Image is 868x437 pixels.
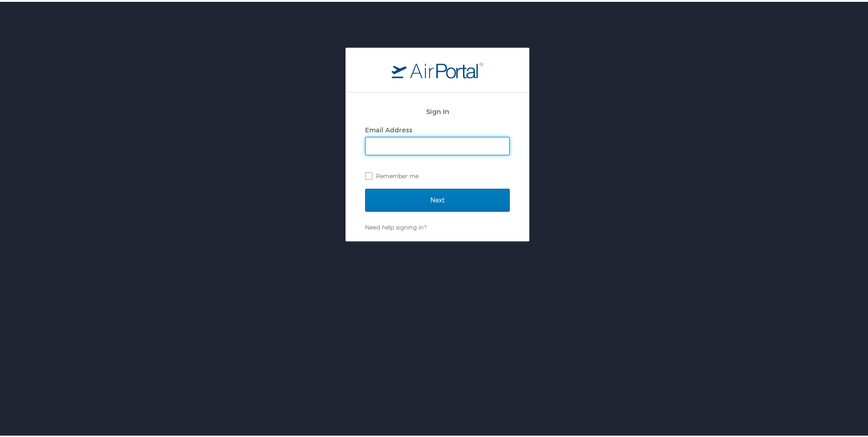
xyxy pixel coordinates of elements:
input: Next [365,187,510,210]
h2: Sign In [365,104,510,115]
a: Need help signing in? [365,222,426,229]
label: Email Address [365,124,412,132]
label: Remember me [365,167,510,181]
img: logo [392,60,483,76]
